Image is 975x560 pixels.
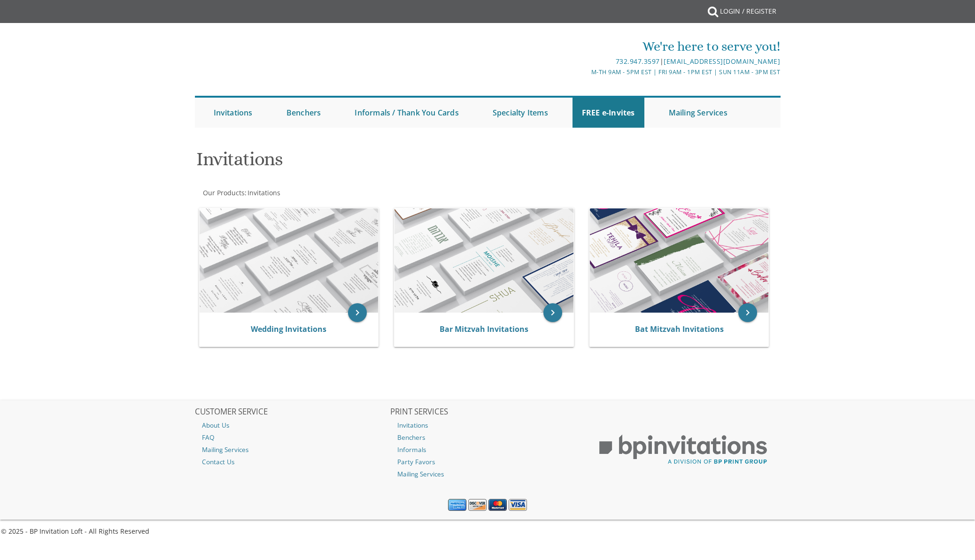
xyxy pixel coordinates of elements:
a: Contact Us [195,456,389,468]
a: Benchers [390,431,585,444]
div: M-Th 9am - 5pm EST | Fri 9am - 1pm EST | Sun 11am - 3pm EST [390,67,780,77]
a: Bar Mitzvah Invitations [440,324,528,334]
a: Bat Mitzvah Invitations [635,324,724,334]
span: Invitations [248,188,280,197]
a: Invitations [247,188,280,197]
h1: Invitations [196,149,580,176]
a: About Us [195,419,389,431]
a: Informals / Thank You Cards [345,98,468,128]
img: Discover [468,499,487,511]
a: Invitations [390,419,585,431]
a: Mailing Services [659,98,737,128]
a: Informals [390,444,585,456]
a: Party Favors [390,456,585,468]
a: FREE e-Invites [573,98,644,128]
a: Our Products [202,188,245,197]
h2: PRINT SERVICES [390,407,585,417]
h2: CUSTOMER SERVICE [195,407,389,417]
a: Wedding Invitations [251,324,326,334]
img: Wedding Invitations [200,208,379,313]
a: FAQ [195,431,389,444]
a: Specialty Items [483,98,557,128]
a: Mailing Services [390,468,585,480]
div: | [390,56,780,67]
a: keyboard_arrow_right [738,303,757,322]
img: Bat Mitzvah Invitations [590,208,769,313]
div: We're here to serve you! [390,37,780,56]
a: Invitations [204,98,262,128]
a: keyboard_arrow_right [348,303,367,322]
a: keyboard_arrow_right [543,303,562,322]
img: Visa [509,499,527,511]
a: Mailing Services [195,444,389,456]
img: BP Print Group [586,426,781,473]
div: : [195,188,488,198]
a: 732.947.3597 [616,57,660,66]
a: [EMAIL_ADDRESS][DOMAIN_NAME] [664,57,780,66]
img: American Express [448,499,466,511]
img: Bar Mitzvah Invitations [395,208,573,313]
img: MasterCard [488,499,507,511]
a: Benchers [277,98,331,128]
